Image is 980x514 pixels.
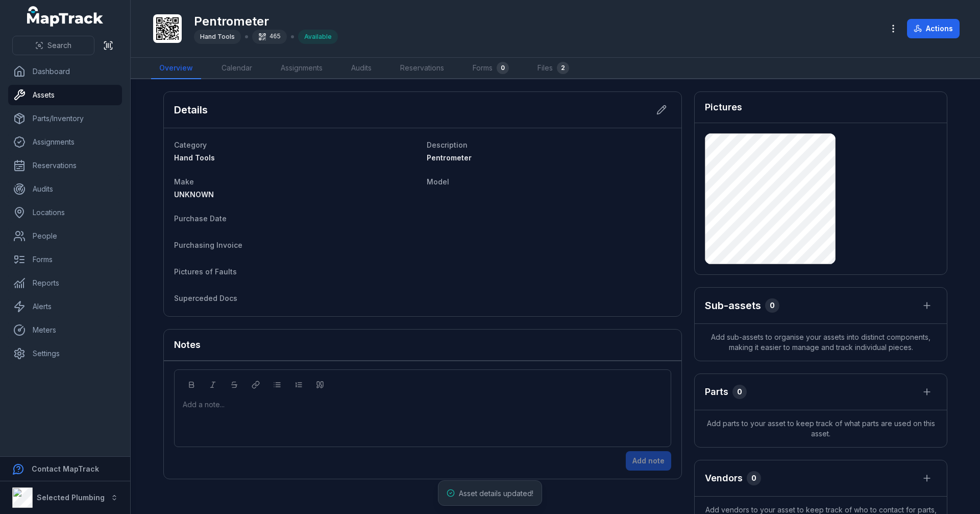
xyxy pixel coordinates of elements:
a: Reservations [8,155,122,176]
div: 465 [252,30,287,44]
h3: Notes [174,338,201,352]
h3: Vendors [705,471,743,485]
h3: Parts [705,385,728,399]
a: People [8,226,122,246]
a: Assignments [8,132,122,152]
strong: Contact MapTrack [32,464,99,473]
a: Locations [8,202,122,223]
span: Model [427,177,449,186]
span: Make [174,177,194,186]
span: Purchase Date [174,214,227,223]
h3: Pictures [705,100,742,114]
span: Category [174,141,207,149]
a: Dashboard [8,61,122,82]
a: Overview [151,58,201,79]
a: Reservations [392,58,452,79]
span: Pictures of Faults [174,267,237,276]
h2: Sub-assets [705,298,761,313]
h2: Details [174,103,208,117]
span: Pentrometer [427,153,472,162]
button: Actions [907,19,960,38]
span: Add sub-assets to organise your assets into distinct components, making it easier to manage and t... [695,324,947,361]
span: Asset details updated! [459,489,533,498]
div: 0 [765,298,779,313]
a: MapTrack [27,6,104,27]
a: Assets [8,85,122,105]
span: Add parts to your asset to keep track of what parts are used on this asset. [695,410,947,447]
span: Search [47,40,71,51]
div: 0 [732,385,747,399]
div: 0 [497,62,509,74]
h1: Pentrometer [194,13,338,30]
a: Calendar [213,58,260,79]
a: Settings [8,343,122,364]
a: Meters [8,320,122,340]
a: Files2 [529,58,577,79]
div: 2 [557,62,569,74]
a: Reports [8,273,122,293]
span: UNKNOWN [174,190,214,199]
span: Hand Tools [200,33,235,40]
a: Assignments [273,58,331,79]
a: Parts/Inventory [8,108,122,129]
span: Superceded Docs [174,294,237,302]
span: Description [427,141,468,149]
strong: Selected Plumbing [37,493,105,502]
span: Hand Tools [174,153,215,162]
a: Audits [343,58,380,79]
a: Forms [8,249,122,270]
a: Forms0 [464,58,517,79]
span: Purchasing Invoice [174,241,242,249]
div: Available [298,30,338,44]
div: 0 [747,471,761,485]
button: Search [12,36,94,55]
a: Alerts [8,296,122,317]
a: Audits [8,179,122,199]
